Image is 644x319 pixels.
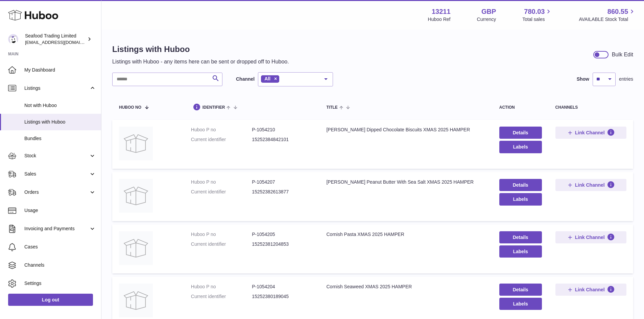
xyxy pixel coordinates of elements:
[499,105,542,110] div: action
[555,105,626,110] div: channels
[191,241,252,247] dt: Current identifier
[499,127,542,139] a: Details
[499,231,542,243] a: Details
[499,193,542,205] button: Labels
[119,105,141,110] span: Huboo no
[499,284,542,296] a: Details
[112,44,289,55] h1: Listings with Huboo
[24,171,89,177] span: Sales
[264,76,270,81] span: All
[555,231,626,243] button: Link Channel
[24,119,96,125] span: Listings with Huboo
[481,7,496,16] strong: GBP
[499,298,542,310] button: Labels
[24,262,96,268] span: Channels
[191,284,252,290] dt: Huboo P no
[577,76,589,82] label: Show
[619,76,633,82] span: entries
[25,39,99,45] span: [EMAIL_ADDRESS][DOMAIN_NAME]
[326,127,485,133] div: [PERSON_NAME] Dipped Chocolate Biscuits XMAS 2025 HAMPER
[432,7,451,16] strong: 13211
[252,189,313,195] dd: 15252382613877
[24,85,89,91] span: Listings
[326,179,485,185] div: [PERSON_NAME] Peanut Butter With Sea Salt XMAS 2025 HAMPER
[575,287,605,293] span: Link Channel
[119,179,153,213] img: Freda's Peanut Butter With Sea Salt XMAS 2025 HAMPER
[191,189,252,195] dt: Current identifier
[24,102,96,109] span: Not with Huboo
[252,179,313,185] dd: P-1054207
[191,179,252,185] dt: Huboo P no
[326,105,337,110] span: title
[8,34,18,44] img: online@rickstein.com
[252,231,313,238] dd: P-1054205
[24,225,89,232] span: Invoicing and Payments
[555,127,626,139] button: Link Channel
[612,51,633,58] div: Bulk Edit
[579,7,636,23] a: 860.55 AVAILABLE Stock Total
[499,179,542,191] a: Details
[24,135,96,142] span: Bundles
[119,284,153,317] img: Cornish Seaweed XMAS 2025 HAMPER
[326,231,485,238] div: Cornish Pasta XMAS 2025 HAMPER
[607,7,628,16] span: 860.55
[252,284,313,290] dd: P-1054204
[24,244,96,250] span: Cases
[555,284,626,296] button: Link Channel
[428,16,451,23] div: Huboo Ref
[24,189,89,195] span: Orders
[191,127,252,133] dt: Huboo P no
[326,284,485,290] div: Cornish Seaweed XMAS 2025 HAMPER
[119,231,153,265] img: Cornish Pasta XMAS 2025 HAMPER
[477,16,496,23] div: Currency
[24,280,96,287] span: Settings
[236,76,255,82] label: Channel
[191,231,252,238] dt: Huboo P no
[8,294,93,306] a: Log out
[252,127,313,133] dd: P-1054210
[575,234,605,240] span: Link Channel
[522,16,552,23] span: Total sales
[252,293,313,300] dd: 15252380189045
[24,67,96,73] span: My Dashboard
[24,207,96,214] span: Usage
[202,105,225,110] span: identifier
[191,136,252,143] dt: Current identifier
[575,130,605,136] span: Link Channel
[575,182,605,188] span: Link Channel
[191,293,252,300] dt: Current identifier
[522,7,552,23] a: 780.03 Total sales
[579,16,636,23] span: AVAILABLE Stock Total
[24,153,89,159] span: Stock
[499,245,542,258] button: Labels
[112,58,289,65] p: Listings with Huboo - any items here can be sent or dropped off to Huboo.
[25,33,86,46] div: Seafood Trading Limited
[555,179,626,191] button: Link Channel
[499,141,542,153] button: Labels
[524,7,545,16] span: 780.03
[119,127,153,160] img: Teoni's Dipped Chocolate Biscuits XMAS 2025 HAMPER
[252,136,313,143] dd: 15252384842101
[252,241,313,247] dd: 15252381204853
